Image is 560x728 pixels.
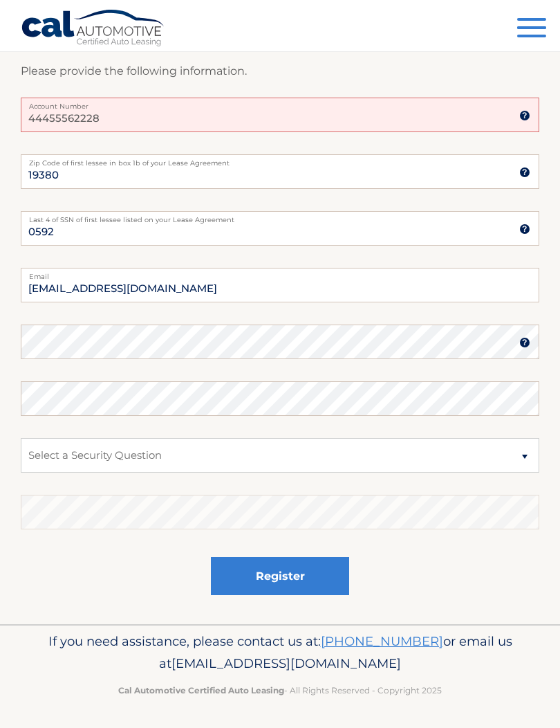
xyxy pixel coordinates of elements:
[118,685,284,695] strong: Cal Automotive Certified Auto Leasing
[21,62,539,81] p: Please provide the following information.
[211,557,349,595] button: Register
[21,154,539,189] input: Zip Code
[21,268,539,279] label: Email
[519,167,530,178] img: tooltip.svg
[21,98,539,132] input: Account Number
[21,211,539,222] label: Last 4 of SSN of first lessee listed on your Lease Agreement
[21,98,539,109] label: Account Number
[321,633,443,649] a: [PHONE_NUMBER]
[519,110,530,121] img: tooltip.svg
[21,630,539,675] p: If you need assistance, please contact us at: or email us at
[171,655,401,671] span: [EMAIL_ADDRESS][DOMAIN_NAME]
[21,683,539,698] p: - All Rights Reserved - Copyright 2025
[517,18,546,41] button: Menu
[21,9,166,49] a: Cal Automotive
[21,211,539,246] input: SSN or EIN (last 4 digits only)
[519,337,530,348] img: tooltip.svg
[21,268,539,302] input: Email
[519,224,530,235] img: tooltip.svg
[21,154,539,165] label: Zip Code of first lessee in box 1b of your Lease Agreement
